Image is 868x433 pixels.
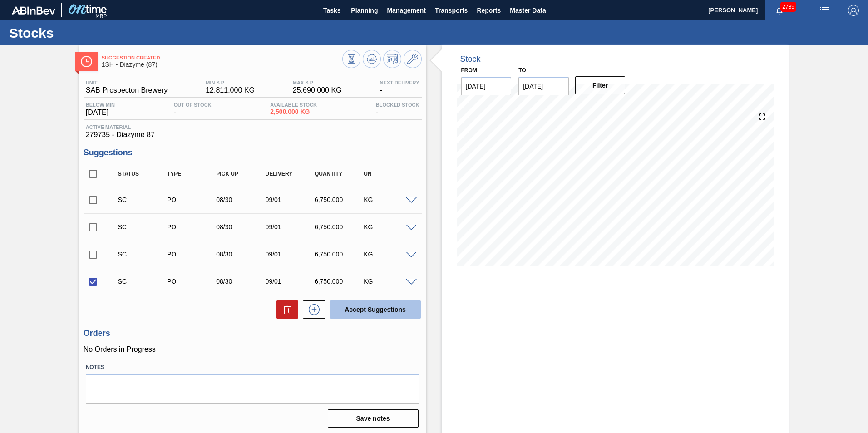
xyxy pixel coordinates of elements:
[461,77,512,95] input: mm/dd/yyyy
[378,80,422,94] div: -
[214,171,269,177] div: Pick up
[116,196,171,203] div: Suggestion Created
[86,124,419,130] span: Active Material
[361,196,416,203] div: KG
[263,251,318,258] div: 09/01/2025
[116,251,171,258] div: Suggestion Created
[330,300,421,319] button: Accept Suggestions
[214,196,269,203] div: 08/30/2025
[86,361,419,374] label: Notes
[102,55,342,60] span: Suggestion Created
[765,4,794,17] button: Notifications
[312,278,367,285] div: 6,750.000
[518,67,526,74] label: to
[214,223,269,231] div: 08/30/2025
[102,61,342,68] span: 1SH - Diazyme (87)
[270,102,317,108] span: Available Stock
[293,80,342,85] span: MAX S.P.
[376,102,419,108] span: Blocked Stock
[510,5,546,16] span: Master Data
[298,300,325,319] div: New suggestion
[351,5,378,16] span: Planning
[86,131,419,139] span: 279735 - Diazyme 87
[214,278,269,285] div: 08/30/2025
[322,5,342,16] span: Tasks
[116,278,171,285] div: Suggestion Created
[361,171,416,177] div: UN
[380,80,419,85] span: Next Delivery
[461,67,477,74] label: From
[263,223,318,231] div: 09/01/2025
[86,108,115,117] span: [DATE]
[165,196,220,203] div: Purchase order
[206,86,255,94] span: 12,811.000 KG
[174,102,212,108] span: Out Of Stock
[575,76,626,94] button: Filter
[518,77,569,95] input: mm/dd/yyyy
[387,5,426,16] span: Management
[361,223,416,231] div: KG
[780,2,796,12] span: 2789
[270,108,317,115] span: 2,500.000 KG
[165,171,220,177] div: Type
[435,5,468,16] span: Transports
[206,80,255,85] span: MIN S.P.
[361,278,416,285] div: KG
[116,223,171,231] div: Suggestion Created
[86,80,168,85] span: Unit
[86,102,115,108] span: Below Min
[84,329,422,338] h3: Orders
[383,50,401,68] button: Schedule Inventory
[312,251,367,258] div: 6,750.000
[84,148,422,157] h3: Suggestions
[404,50,422,68] button: Go to Master Data / General
[312,171,367,177] div: Quantity
[325,300,422,320] div: Accept Suggestions
[214,251,269,258] div: 08/30/2025
[848,5,859,16] img: Logout
[272,300,298,319] div: Delete Suggestions
[263,196,318,203] div: 09/01/2025
[312,196,367,203] div: 6,750.000
[477,5,501,16] span: Reports
[172,102,214,117] div: -
[361,251,416,258] div: KG
[116,171,171,177] div: Status
[342,50,360,68] button: Stocks Overview
[9,28,170,38] h1: Stocks
[165,251,220,258] div: Purchase order
[819,5,830,16] img: userActions
[460,54,481,64] div: Stock
[165,278,220,285] div: Purchase order
[86,86,168,94] span: SAB Prospecton Brewery
[263,278,318,285] div: 09/01/2025
[312,223,367,231] div: 6,750.000
[165,223,220,231] div: Purchase order
[81,56,92,67] img: Ícone
[328,409,419,428] button: Save notes
[374,102,422,117] div: -
[12,6,55,15] img: TNhmsLtSVTkK8tSr43FrP2fwEKptu5GPRR3wAAAABJRU5ErkJggg==
[84,345,422,354] p: No Orders in Progress
[363,50,381,68] button: Update Chart
[263,171,318,177] div: Delivery
[293,86,342,94] span: 25,690.000 KG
